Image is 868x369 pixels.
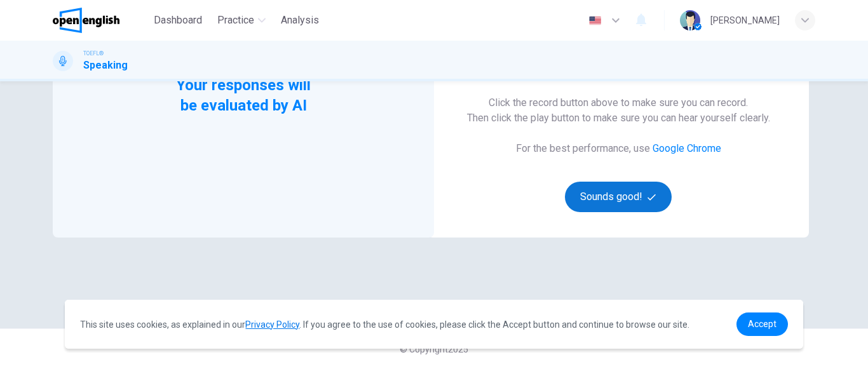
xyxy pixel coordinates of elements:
img: Profile picture [680,10,700,30]
span: Analysis [281,13,319,28]
span: Accept [748,319,776,329]
div: cookieconsent [65,300,803,349]
a: Google Chrome [653,142,721,154]
span: This site uses cookies, as explained in our . If you agree to the use of cookies, please click th... [80,319,689,330]
a: OpenEnglish logo [53,8,149,33]
h1: Speaking [83,58,128,73]
h6: Click the record button above to make sure you can record. Then click the play button to make sur... [467,95,770,126]
button: Sounds good! [565,182,672,212]
button: Dashboard [149,9,207,32]
span: © Copyright 2025 [400,344,468,354]
h6: For the best performance, use [516,141,721,156]
a: Privacy Policy [245,319,299,330]
span: Practice [217,13,254,28]
div: [PERSON_NAME] [710,13,780,28]
span: TOEFL® [83,49,104,58]
a: dismiss cookie message [736,312,788,336]
span: Your responses will be evaluated by AI [166,75,321,116]
button: Analysis [276,9,324,32]
button: Practice [212,9,271,32]
img: en [587,16,603,25]
img: OpenEnglish logo [53,8,119,33]
span: Dashboard [154,13,202,28]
